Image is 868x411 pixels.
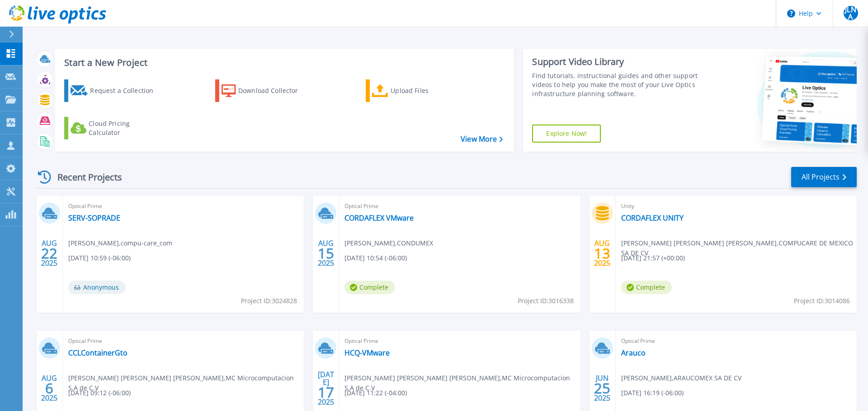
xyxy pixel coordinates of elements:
span: [PERSON_NAME] [PERSON_NAME] [PERSON_NAME] , MC Microcomputacion S.A de C.V [68,373,304,393]
span: Optical Prime [344,201,575,211]
a: Cloud Pricing Calculator [64,117,165,139]
span: 17 [318,388,334,396]
span: [PERSON_NAME] [PERSON_NAME] [PERSON_NAME] , MC Microcomputacion S.A de C.V [344,373,580,393]
a: Explore Now! [532,125,601,143]
span: Optical Prime [68,336,298,346]
span: [DATE] 10:59 (-06:00) [68,253,131,263]
a: View More [461,135,503,143]
span: 6 [45,384,53,392]
a: Request a Collection [64,79,165,102]
div: Recent Projects [35,166,134,188]
span: JLNA [844,6,858,20]
div: Find tutorials, instructional guides and other support videos to help you make the most of your L... [532,71,702,98]
div: Upload Files [391,82,463,100]
span: Complete [621,281,672,294]
span: [DATE] 10:54 (-06:00) [344,253,407,263]
div: JUN 2025 [594,372,611,405]
span: Anonymous [68,281,126,294]
a: SERV-SOPRADE [68,213,120,222]
h3: Start a New Project [64,58,503,68]
div: AUG 2025 [41,237,58,270]
div: Cloud Pricing Calculator [89,119,161,137]
div: AUG 2025 [594,237,611,270]
div: [DATE] 2025 [317,372,335,405]
div: AUG 2025 [317,237,335,270]
span: Project ID: 3014086 [794,296,850,306]
span: Optical Prime [68,201,298,211]
div: AUG 2025 [41,372,58,405]
span: Complete [344,281,395,294]
span: Optical Prime [621,336,851,346]
div: Download Collector [238,82,311,100]
a: Arauco [621,348,646,357]
span: 13 [594,249,610,257]
span: [PERSON_NAME] , compu-care_com [68,238,172,248]
span: 25 [594,384,610,392]
span: [DATE] 11:22 (-04:00) [344,388,407,398]
span: 22 [41,249,57,257]
span: Unity [621,201,851,211]
a: All Projects [791,167,857,187]
span: Optical Prime [344,336,575,346]
span: [DATE] 09:12 (-06:00) [68,388,131,398]
a: Download Collector [215,79,316,102]
span: 15 [318,249,334,257]
span: [PERSON_NAME] [PERSON_NAME] [PERSON_NAME] , COMPUCARE DE MEXICO SA DE CV [621,238,857,258]
a: CCLContainerGto [68,348,127,357]
div: Support Video Library [532,56,702,68]
a: Upload Files [366,79,467,102]
div: Request a Collection [90,82,162,100]
span: Project ID: 3024828 [241,296,297,306]
span: [PERSON_NAME] , ARAUCOMEX SA DE CV [621,373,741,383]
span: [DATE] 21:57 (+00:00) [621,253,685,263]
a: HCQ-VMware [344,348,390,357]
span: Project ID: 3016338 [518,296,574,306]
span: [PERSON_NAME] , CONDUMEX [344,238,433,248]
a: CORDAFLEX VMware [344,213,414,222]
a: CORDAFLEX UNITY [621,213,684,222]
span: [DATE] 16:19 (-06:00) [621,388,684,398]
